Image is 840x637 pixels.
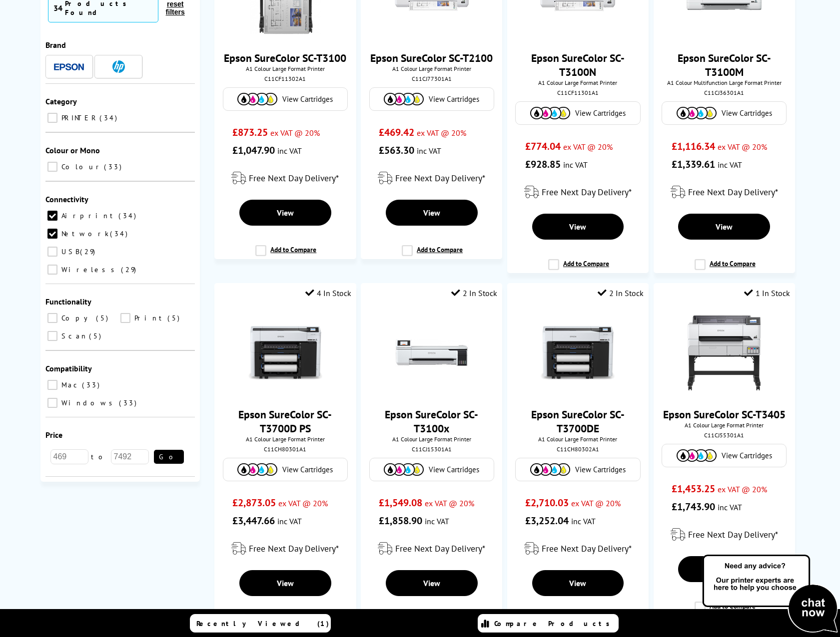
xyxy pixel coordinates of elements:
[45,430,62,440] span: Price
[571,498,621,508] span: ex VAT @ 20%
[282,465,333,474] span: View Cartridges
[232,496,276,509] span: £2,873.05
[659,79,790,86] span: A1 Colour Multifunction Large Format Printer
[45,40,66,50] span: Brand
[525,158,561,171] span: £928.85
[494,619,615,628] span: Compare Products
[512,178,644,206] div: modal_delivery
[375,93,489,105] a: View Cartridges
[118,211,138,220] span: 34
[672,158,715,171] span: £1,339.61
[575,465,626,474] span: View Cartridges
[512,435,644,443] span: A1 Colour Large Format Printer
[47,265,57,275] input: Wireless 29
[521,107,635,119] a: View Cartridges
[219,164,351,192] div: modal_delivery
[232,144,275,157] span: £1,047.90
[53,3,62,13] span: 34
[277,208,294,218] span: View
[59,211,117,220] span: Airprint
[366,164,497,192] div: modal_delivery
[167,314,182,322] span: 5
[688,529,778,540] span: Free Next Day Delivery*
[112,60,125,73] img: HP
[423,578,440,588] span: View
[532,214,624,240] a: View
[119,398,139,407] span: 33
[59,331,88,340] span: Scan
[366,435,497,443] span: A1 Colour Large Format Printer
[667,107,781,119] a: View Cartridges
[132,314,166,322] span: Print
[394,316,469,390] img: Epson-SureColor-SC-T3100x-front-small.jpg
[672,500,715,513] span: £1,743.90
[219,435,351,443] span: A1 Colour Large Format Printer
[59,314,95,322] span: Copy
[59,162,103,171] span: Colour
[110,229,130,238] span: 34
[678,556,770,582] a: View
[525,140,561,153] span: £774.04
[59,265,120,274] span: Wireless
[700,553,840,635] img: Open Live Chat window
[59,398,118,407] span: Windows
[278,498,328,508] span: ex VAT @ 20%
[45,145,100,155] span: Colour or Mono
[575,108,626,118] span: View Cartridges
[531,51,625,79] a: Epson SureColor SC-T3100N
[512,535,644,563] div: modal_delivery
[248,316,323,390] img: Epson-SC-T3700DE-Front-Small.jpg
[379,496,422,509] span: £1,549.08
[718,160,742,170] span: inc VAT
[695,259,756,278] label: Add to Compare
[368,75,495,82] div: C11CJ77301A1
[478,614,619,633] a: Compare Products
[249,172,339,184] span: Free Next Day Delivery*
[569,578,586,588] span: View
[255,245,316,264] label: Add to Compare
[282,94,333,104] span: View Cartridges
[228,463,342,476] a: View Cartridges
[47,380,57,390] input: Mac 33
[667,449,781,462] a: View Cartridges
[659,421,790,429] span: A1 Colour Large Format Printer
[232,126,268,139] span: £873.25
[238,407,332,435] a: Epson SureColor SC-T3700D PS
[722,451,772,460] span: View Cartridges
[45,96,77,106] span: Category
[59,380,81,389] span: Mac
[59,229,109,238] span: Network
[672,140,715,153] span: £1,116.34
[542,543,632,554] span: Free Next Day Delivery*
[598,288,644,298] div: 2 In Stock
[395,543,485,554] span: Free Next Day Delivery*
[249,543,339,554] span: Free Next Day Delivery*
[196,619,329,628] span: Recently Viewed (1)
[277,146,302,156] span: inc VAT
[386,200,478,226] a: View
[237,463,277,476] img: Cartridges
[663,407,786,421] a: Epson SureColor SC-T3405
[47,113,57,123] input: PRINTER 34
[224,51,346,65] a: Epson SureColor SC-T3100
[379,144,414,157] span: £563.30
[525,514,569,527] span: £3,252.04
[744,288,790,298] div: 1 In Stock
[45,194,88,204] span: Connectivity
[718,502,742,512] span: inc VAT
[425,516,449,526] span: inc VAT
[59,247,79,256] span: USB
[525,496,569,509] span: £2,710.03
[190,614,331,633] a: Recently Viewed (1)
[661,89,788,96] div: C11CJ36301A1
[120,313,130,323] input: Print 5
[716,222,733,232] span: View
[375,463,489,476] a: View Cartridges
[521,463,635,476] a: View Cartridges
[219,535,351,563] div: modal_delivery
[305,288,351,298] div: 4 In Stock
[425,498,474,508] span: ex VAT @ 20%
[429,94,479,104] span: View Cartridges
[111,449,149,464] input: 7492
[47,247,57,257] input: USB 29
